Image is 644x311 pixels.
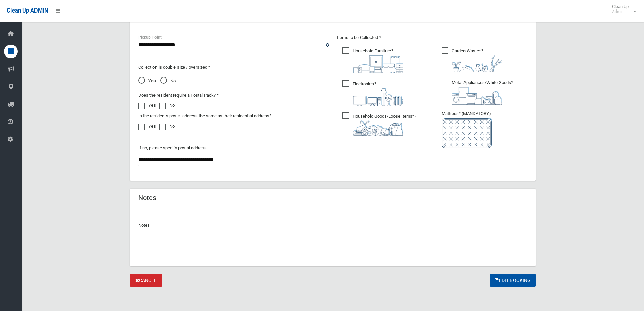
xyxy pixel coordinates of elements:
a: Cancel [130,274,162,287]
p: Collection is double size / oversized * [138,63,329,71]
small: Admin [612,9,629,14]
img: 36c1b0289cb1767239cdd3de9e694f19.png [452,87,502,105]
label: No [159,101,175,109]
span: Electronics [342,80,403,106]
i: ? [353,48,403,73]
span: Clean Up ADMIN [7,7,48,14]
i: ? [452,80,513,105]
img: e7408bece873d2c1783593a074e5cb2f.png [442,118,492,148]
label: No [159,122,175,130]
span: Household Furniture [342,47,403,73]
span: Household Goods/Loose Items* [342,112,416,136]
img: 4fd8a5c772b2c999c83690221e5242e0.png [452,55,502,72]
img: aa9efdbe659d29b613fca23ba79d85cb.png [353,55,403,73]
span: Mattress* (MANDATORY) [442,111,528,148]
img: 394712a680b73dbc3d2a6a3a7ffe5a07.png [353,88,403,106]
span: Metal Appliances/White Goods [442,79,513,105]
label: Does the resident require a Postal Pack? * [138,91,219,99]
label: Yes [138,122,156,130]
i: ? [452,48,502,72]
i: ? [353,81,403,106]
label: Yes [138,101,156,109]
img: b13cc3517677393f34c0a387616ef184.png [353,120,403,136]
span: Yes [138,77,156,85]
p: Notes [138,221,528,229]
span: No [160,77,176,85]
i: ? [353,114,416,136]
span: Garden Waste* [442,47,502,72]
p: Items to be Collected * [337,34,528,42]
label: Is the resident's postal address the same as their residential address? [138,112,271,120]
header: Notes [130,191,164,204]
span: Clean Up [609,4,636,14]
label: If no, please specify postal address [138,144,207,152]
button: Edit Booking [490,274,536,287]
